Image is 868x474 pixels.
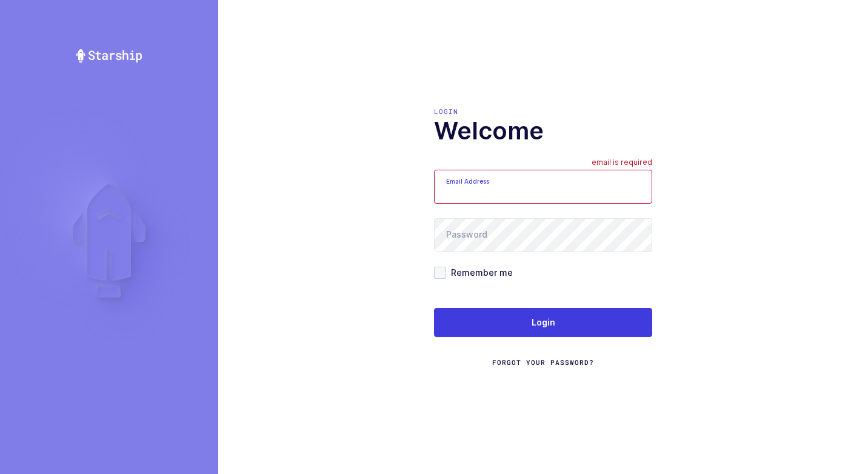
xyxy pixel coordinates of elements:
h1: Welcome [434,116,652,145]
a: Forgot Your Password? [492,358,594,367]
input: Email Address [434,170,652,204]
img: Starship [75,48,143,63]
span: Remember me [446,267,513,278]
button: Login [434,308,652,337]
div: Login [434,107,652,116]
div: email is required [592,158,652,170]
input: Password [434,218,652,252]
span: Login [532,316,555,329]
